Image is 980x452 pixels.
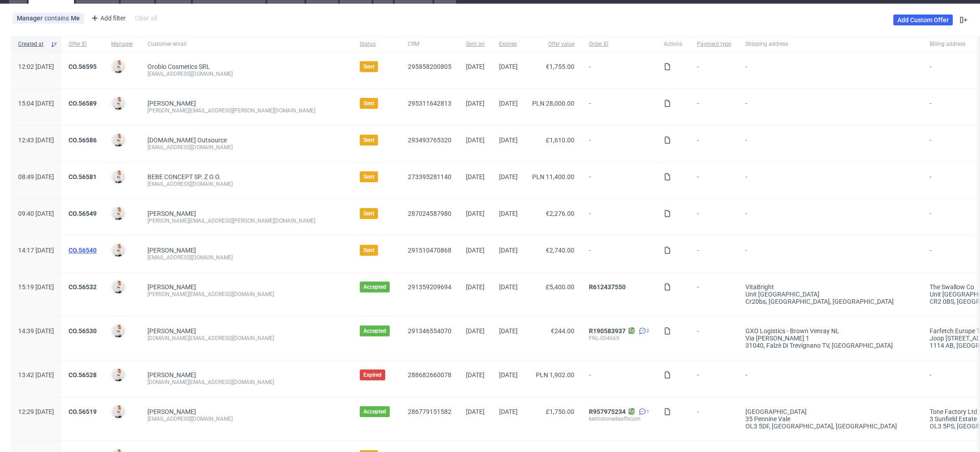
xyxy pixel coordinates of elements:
[18,408,54,415] span: 12:29 [DATE]
[647,327,649,335] span: 2
[745,173,915,188] span: -
[408,136,451,144] a: 293493765320
[112,170,125,183] img: Mari Fok
[363,210,374,217] span: Sent
[745,100,915,114] span: -
[589,136,649,151] span: -
[363,371,382,379] span: Expired
[589,335,649,342] div: FNL-004669
[546,210,574,217] span: €2,276.00
[499,63,518,70] span: [DATE]
[363,283,386,291] span: Accepted
[466,40,485,48] span: Sent on
[499,173,518,180] span: [DATE]
[111,40,133,48] span: Manager
[18,173,54,180] span: 08:49 [DATE]
[745,63,915,78] span: -
[745,327,915,335] div: GXO Logistics - Brown Venray NL
[147,291,345,298] div: [PERSON_NAME][EMAIL_ADDRESS][DOMAIN_NAME]
[745,342,915,349] div: 31040, Falzè di Trevignano TV , [GEOGRAPHIC_DATA]
[589,247,649,261] span: -
[363,327,386,335] span: Accepted
[637,408,649,415] a: 1
[551,327,574,335] span: €244.00
[147,173,221,180] a: BEBE CONCEPT SP. Z O.O.
[745,247,915,261] span: -
[745,408,915,415] div: [GEOGRAPHIC_DATA]
[745,40,915,48] span: Shipping address
[18,247,54,254] span: 14:17 [DATE]
[408,100,451,107] a: 295311642813
[363,247,374,254] span: Sent
[589,327,626,335] a: R190583937
[44,15,71,22] span: contains
[546,136,574,144] span: £1,610.00
[133,12,159,24] div: Clear all
[532,40,574,48] span: Offer value
[147,217,345,224] div: [PERSON_NAME][EMAIL_ADDRESS][PERSON_NAME][DOMAIN_NAME]
[532,100,574,107] span: PLN 28,000.00
[745,136,915,151] span: -
[408,283,451,291] a: 291359209694
[532,173,574,180] span: PLN 11,400.00
[18,100,54,107] span: 15:04 [DATE]
[408,371,451,379] a: 288682660078
[147,100,196,107] a: [PERSON_NAME]
[112,134,125,146] img: Mari Fok
[69,136,97,144] a: CO.56586
[589,100,649,114] span: -
[697,408,731,430] span: -
[147,40,345,48] span: Customer email
[18,371,54,379] span: 13:42 [DATE]
[408,63,451,70] a: 295858200805
[147,335,345,342] div: [DOMAIN_NAME][EMAIL_ADDRESS][DOMAIN_NAME]
[69,100,97,107] a: CO.56589
[745,210,915,224] span: -
[69,408,97,415] a: CO.56519
[18,210,54,217] span: 09:40 [DATE]
[408,210,451,217] a: 287024587980
[363,408,386,415] span: Accepted
[499,100,518,107] span: [DATE]
[363,173,374,180] span: Sent
[112,281,125,293] img: Mari Fok
[363,136,374,144] span: Sent
[147,415,345,423] div: [EMAIL_ADDRESS][DOMAIN_NAME]
[745,423,915,430] div: OL3 5DF, [GEOGRAPHIC_DATA] , [GEOGRAPHIC_DATA]
[147,283,196,291] a: [PERSON_NAME]
[546,283,574,291] span: £5,400.00
[466,247,485,254] span: [DATE]
[466,63,485,70] span: [DATE]
[147,327,196,335] a: [PERSON_NAME]
[69,210,97,217] a: CO.56549
[697,136,731,151] span: -
[147,70,345,78] div: [EMAIL_ADDRESS][DOMAIN_NAME]
[147,180,345,188] div: [EMAIL_ADDRESS][DOMAIN_NAME]
[697,247,731,261] span: -
[697,327,731,349] span: -
[697,40,731,48] span: Payment type
[147,371,196,379] a: [PERSON_NAME]
[536,371,574,379] span: PLN 1,902.00
[147,254,345,261] div: [EMAIL_ADDRESS][DOMAIN_NAME]
[112,207,125,220] img: Mari Fok
[745,415,915,423] div: 35 Pennine Vale
[745,283,915,291] div: VitaBright
[360,40,393,48] span: Status
[745,291,915,298] div: Unit [GEOGRAPHIC_DATA]
[147,107,345,114] div: [PERSON_NAME][EMAIL_ADDRESS][PERSON_NAME][DOMAIN_NAME]
[466,408,485,415] span: [DATE]
[499,408,518,415] span: [DATE]
[147,408,196,415] a: [PERSON_NAME]
[112,369,125,381] img: Mari Fok
[69,283,97,291] a: CO.56532
[589,283,626,291] a: R612437550
[147,210,196,217] a: [PERSON_NAME]
[18,40,47,48] span: Created at
[499,283,518,291] span: [DATE]
[112,60,125,73] img: Mari Fok
[589,173,649,188] span: -
[466,210,485,217] span: [DATE]
[466,173,485,180] span: [DATE]
[147,247,196,254] a: [PERSON_NAME]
